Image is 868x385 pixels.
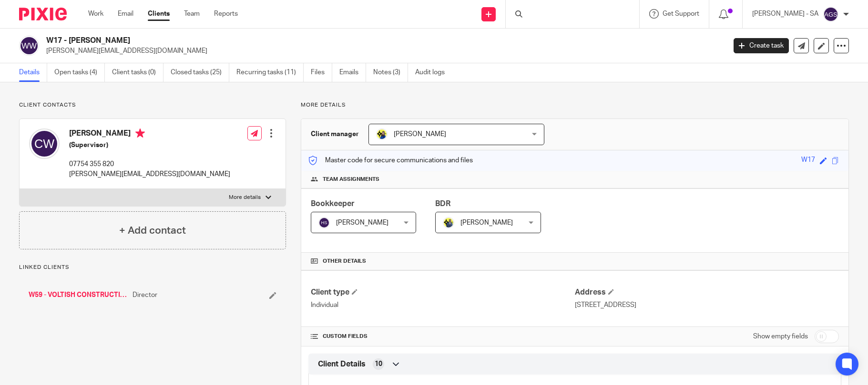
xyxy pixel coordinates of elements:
[311,63,332,82] a: Files
[435,200,450,207] span: BDR
[415,63,452,82] a: Audit logs
[19,8,67,20] img: Pixie
[54,63,105,82] a: Open tasks (4)
[753,332,808,341] label: Show empty fields
[323,257,366,265] span: Other details
[69,128,230,140] h4: [PERSON_NAME]
[19,63,47,82] a: Details
[118,9,133,19] a: Email
[308,156,473,165] p: Master code for secure communications and files
[46,46,719,56] p: [PERSON_NAME][EMAIL_ADDRESS][DOMAIN_NAME]
[376,128,388,140] img: Bobo-Starbridge%201.jpg
[323,176,379,183] span: Team assignments
[229,194,261,201] p: More details
[575,287,839,297] h4: Address
[184,9,200,19] a: Team
[375,359,382,369] span: 10
[29,290,128,300] a: W59 - VOLTISH CONSTRUCTION AND UTILITIES LTD
[823,7,838,22] img: svg%3E
[112,63,163,82] a: Client tasks (0)
[19,36,39,56] img: svg%3E
[394,131,446,138] span: [PERSON_NAME]
[575,300,839,310] p: [STREET_ADDRESS]
[311,333,575,340] h4: CUSTOM FIELDS
[236,63,304,82] a: Recurring tasks (11)
[148,9,170,19] a: Clients
[801,155,815,166] div: W17
[301,101,849,109] p: More details
[171,63,229,82] a: Closed tasks (25)
[339,63,366,82] a: Emails
[135,128,145,138] i: Primary
[336,219,388,226] span: [PERSON_NAME]
[69,169,230,179] p: [PERSON_NAME][EMAIL_ADDRESS][DOMAIN_NAME]
[311,300,575,310] p: Individual
[29,128,60,159] img: svg%3E
[69,140,230,150] h5: (Supervisor)
[318,217,330,228] img: svg%3E
[133,290,157,300] span: Director
[443,217,454,228] img: Dennis-Starbridge.jpg
[318,359,366,369] span: Client Details
[460,219,513,226] span: [PERSON_NAME]
[734,38,789,53] a: Create task
[46,36,585,46] h2: W17 - [PERSON_NAME]
[214,9,238,19] a: Reports
[663,10,699,17] span: Get Support
[752,9,818,19] p: [PERSON_NAME] - SA
[311,287,575,297] h4: Client type
[311,200,355,207] span: Bookkeeper
[311,129,359,139] h3: Client manager
[373,63,408,82] a: Notes (3)
[88,9,103,19] a: Work
[69,159,230,169] p: 07754 355 820
[19,264,286,271] p: Linked clients
[19,101,286,109] p: Client contacts
[119,223,186,238] h4: + Add contact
